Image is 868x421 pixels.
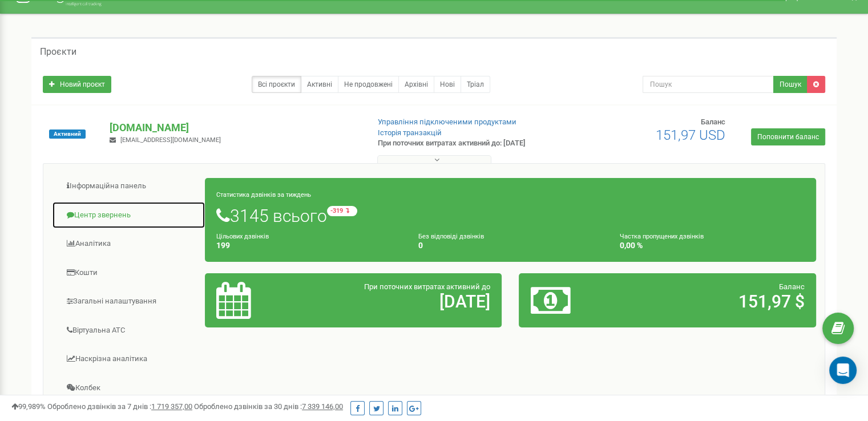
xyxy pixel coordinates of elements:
[216,191,311,199] small: Статистика дзвінків за тиждень
[620,233,704,240] small: Частка пропущених дзвінків
[120,136,221,144] span: [EMAIL_ADDRESS][DOMAIN_NAME]
[418,233,484,240] small: Без відповіді дзвінків
[338,76,399,93] a: Не продовжені
[252,76,301,93] a: Всі проєкти
[47,402,192,411] span: Оброблено дзвінків за 7 днів :
[52,345,205,373] a: Наскрізна аналітика
[216,233,269,240] small: Цільових дзвінків
[434,76,461,93] a: Нові
[701,118,725,126] span: Баланс
[194,402,343,411] span: Оброблено дзвінків за 30 днів :
[40,47,76,57] h5: Проєкти
[52,288,205,315] a: Загальні налаштування
[216,241,401,250] h4: 199
[773,76,808,93] button: Пошук
[11,402,46,411] span: 99,989%
[327,206,357,216] small: -319
[313,292,490,311] h2: [DATE]
[52,172,205,200] a: Інформаційна панель
[829,357,857,384] div: Open Intercom Messenger
[418,241,603,250] h4: 0
[628,292,805,311] h2: 151,97 $
[398,76,434,93] a: Архівні
[216,206,805,225] h1: 3145 всього
[52,230,205,258] a: Аналiтика
[43,76,111,93] a: Новий проєкт
[110,120,359,135] p: [DOMAIN_NAME]
[52,317,205,345] a: Віртуальна АТС
[302,402,343,411] u: 7 339 146,00
[378,128,442,137] a: Історія транзакцій
[620,241,805,250] h4: 0,00 %
[52,201,205,229] a: Центр звернень
[364,282,490,291] span: При поточних витратах активний до
[643,76,774,93] input: Пошук
[378,118,516,126] a: Управління підключеними продуктами
[52,259,205,287] a: Кошти
[656,127,725,143] span: 151,97 USD
[52,374,205,402] a: Колбек
[751,128,825,145] a: Поповнити баланс
[461,76,490,93] a: Тріал
[49,129,86,139] span: Активний
[301,76,338,93] a: Активні
[779,282,805,291] span: Баланс
[151,402,192,411] u: 1 719 357,00
[378,138,560,149] p: При поточних витратах активний до: [DATE]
